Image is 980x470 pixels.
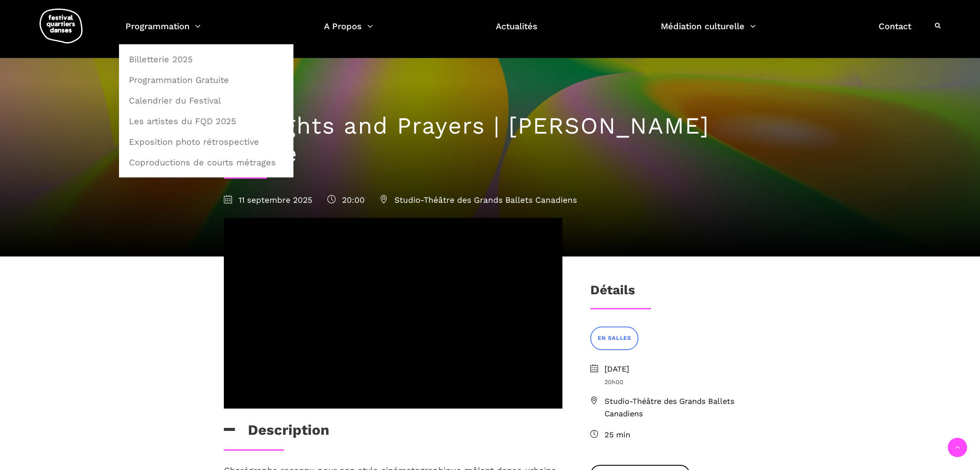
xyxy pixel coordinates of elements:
[124,70,289,90] a: Programmation Gratuite
[324,19,373,44] a: A Propos
[124,111,289,131] a: Les artistes du FQD 2025
[124,153,289,172] a: Coproductions de courts métrages
[604,429,757,441] span: 25 min
[224,195,312,205] span: 11 septembre 2025
[327,195,365,205] span: 20:00
[224,112,757,168] h1: Thoughts and Prayers | [PERSON_NAME] Danse
[496,19,537,44] a: Actualités
[125,19,201,44] a: Programmation
[604,377,757,387] span: 20h00
[224,218,562,408] iframe: FQD 2025 | Skeels Danse | Thoughts and Prayers
[604,363,757,375] span: [DATE]
[879,19,911,44] a: Contact
[661,19,756,44] a: Médiation culturelle
[590,282,635,304] h3: Détails
[40,9,82,43] img: logo-fqd-med
[124,91,289,110] a: Calendrier du Festival
[380,195,577,205] span: Studio-Théâtre des Grands Ballets Canadiens
[598,334,631,343] span: EN SALLES
[590,327,638,350] a: EN SALLES
[604,395,757,420] span: Studio-Théâtre des Grands Ballets Canadiens
[124,132,289,152] a: Exposition photo rétrospective
[124,49,289,69] a: Billetterie 2025
[224,421,329,443] h3: Description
